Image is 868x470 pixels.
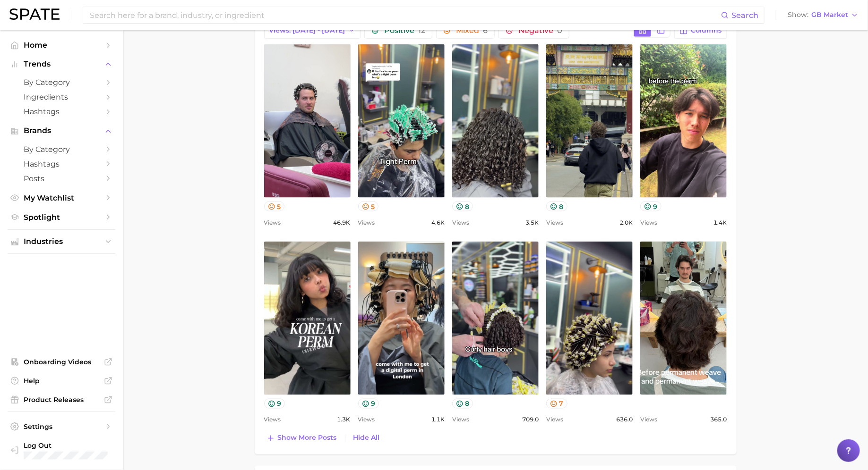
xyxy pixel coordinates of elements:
[24,107,99,116] span: Hashtags
[431,414,445,426] span: 1.1k
[691,26,722,34] span: Columns
[24,377,99,385] span: Help
[619,217,633,228] span: 2.0k
[8,38,115,52] a: Home
[811,12,848,17] span: GB Market
[8,235,115,249] button: Industries
[525,217,539,228] span: 3.5k
[24,174,99,183] span: Posts
[8,90,115,104] a: Ingredients
[731,11,758,20] span: Search
[452,217,469,228] span: Views
[546,201,567,211] button: 8
[431,217,445,228] span: 4.6k
[518,27,562,34] span: Negative
[418,26,425,35] span: 12
[546,399,567,409] button: 7
[89,7,721,23] input: Search here for a brand, industry, or ingredient
[278,434,337,442] span: Show more posts
[24,422,99,431] span: Settings
[24,41,99,50] span: Home
[24,159,99,168] span: Hashtags
[24,126,99,135] span: Brands
[358,399,379,409] button: 9
[788,12,808,17] span: Show
[640,201,662,211] button: 9
[546,217,563,228] span: Views
[24,441,108,450] span: Log Out
[264,201,285,211] button: 5
[785,9,861,21] button: ShowGB Market
[713,217,727,228] span: 1.4k
[8,355,115,369] a: Onboarding Videos
[264,432,339,445] button: Show more posts
[8,438,115,463] a: Log out. Currently logged in with e-mail mathilde@spate.nyc.
[452,201,473,211] button: 8
[616,414,633,426] span: 636.0
[334,217,351,228] span: 46.9k
[452,414,469,426] span: Views
[353,434,380,442] span: Hide All
[358,201,379,211] button: 5
[9,8,60,20] img: SPATE
[264,399,285,409] button: 9
[24,193,99,202] span: My Watchlist
[351,432,382,445] button: Hide All
[8,191,115,205] a: My Watchlist
[8,75,115,90] a: by Category
[8,393,115,407] a: Product Releases
[24,358,99,366] span: Onboarding Videos
[452,399,473,409] button: 8
[24,60,99,68] span: Trends
[8,210,115,225] a: Spotlight
[8,104,115,119] a: Hashtags
[8,157,115,171] a: Hashtags
[24,237,99,246] span: Industries
[522,414,539,426] span: 709.0
[264,414,281,426] span: Views
[8,57,115,71] button: Trends
[8,124,115,138] button: Brands
[546,414,563,426] span: Views
[24,78,99,87] span: by Category
[384,27,425,34] span: Positive
[640,217,657,228] span: Views
[24,145,99,154] span: by Category
[337,414,351,426] span: 1.3k
[24,92,99,101] span: Ingredients
[8,171,115,186] a: Posts
[264,23,361,39] button: Views: [DATE] - [DATE]
[24,395,99,404] span: Product Releases
[456,27,488,34] span: Mixed
[8,374,115,388] a: Help
[710,414,727,426] span: 365.0
[8,142,115,157] a: by Category
[674,23,727,39] button: Columns
[269,26,345,34] span: Views: [DATE] - [DATE]
[557,26,562,35] span: 0
[640,414,657,426] span: Views
[8,420,115,434] a: Settings
[24,213,99,222] span: Spotlight
[483,26,488,35] span: 6
[358,217,375,228] span: Views
[264,217,281,228] span: Views
[358,414,375,426] span: Views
